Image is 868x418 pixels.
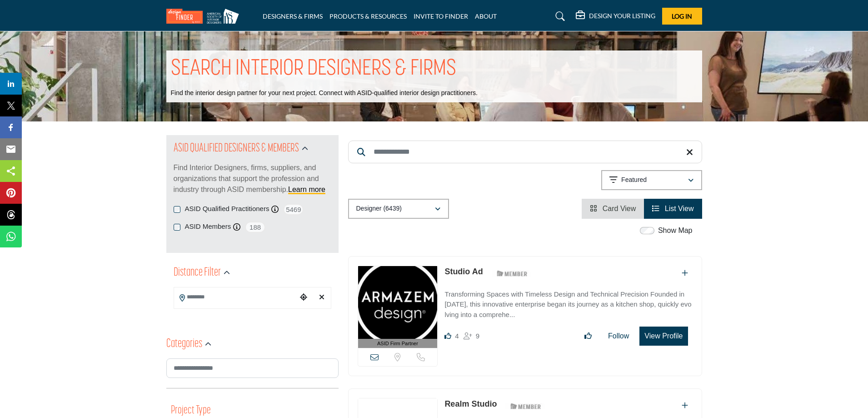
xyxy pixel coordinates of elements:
[414,12,468,20] a: INVITE TO FINDER
[662,8,702,25] button: Log In
[444,284,692,320] a: Transforming Spaces with Timeless Design and Technical Precision Founded in [DATE], this innovati...
[174,224,180,231] input: ASID Members checkbox
[444,267,483,276] a: Studio Ad
[464,331,479,342] div: Followers
[455,332,459,340] span: 4
[672,12,692,20] span: Log In
[166,336,202,353] h2: Categories
[444,289,692,320] p: Transforming Spaces with Timeless Design and Technical Precision Founded in [DATE], this innovati...
[171,55,456,83] h1: SEARCH INTERIOR DESIGNERS & FIRMS
[358,266,438,339] img: Studio Ad
[601,170,702,190] button: Featured
[682,269,688,277] a: Add To List
[358,266,438,348] a: ASID Firm Partner
[166,9,244,24] img: Site Logo
[492,268,533,279] img: ASID Members Badge Icon
[263,12,323,20] a: DESIGNERS & FIRMS
[665,205,694,212] span: List View
[475,12,497,20] a: ABOUT
[174,288,297,306] input: Search Location
[288,186,325,193] a: Learn more
[576,11,655,22] div: DESIGN YOUR LISTING
[185,204,269,214] label: ASID Qualified Practitioners
[602,327,635,345] button: Follow
[639,327,688,346] button: View Profile
[590,205,636,212] a: View Card
[579,327,598,345] button: Like listing
[582,199,644,219] li: Card View
[444,266,483,278] p: Studio Ad
[283,204,304,215] span: 5469
[329,12,407,20] a: PRODUCTS & RESOURCES
[644,199,702,219] li: List View
[547,9,571,24] a: Search
[185,222,231,232] label: ASID Members
[621,176,647,185] p: Featured
[505,400,546,412] img: ASID Members Badge Icon
[348,199,449,219] button: Designer (6439)
[356,204,402,213] p: Designer (6439)
[444,398,497,410] p: Realm Studio
[682,402,688,409] a: Add To List
[297,288,310,307] div: Choose your current location
[377,340,418,347] span: ASID Firm Partner
[245,222,265,233] span: 188
[348,141,702,163] input: Search Keyword
[315,288,329,307] div: Clear search location
[444,399,497,408] a: Realm Studio
[166,358,339,378] input: Search Category
[652,205,693,212] a: View List
[589,12,655,20] h5: DESIGN YOUR LISTING
[174,206,180,213] input: ASID Qualified Practitioners checkbox
[444,332,451,339] i: Likes
[476,332,479,340] span: 9
[603,205,636,212] span: Card View
[658,225,693,236] label: Show Map
[174,162,331,195] p: Find Interior Designers, firms, suppliers, and organizations that support the profession and indu...
[171,89,478,98] p: Find the interior design partner for your next project. Connect with ASID-qualified interior desi...
[174,265,221,281] h2: Distance Filter
[174,141,299,157] h2: ASID QUALIFIED DESIGNERS & MEMBERS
